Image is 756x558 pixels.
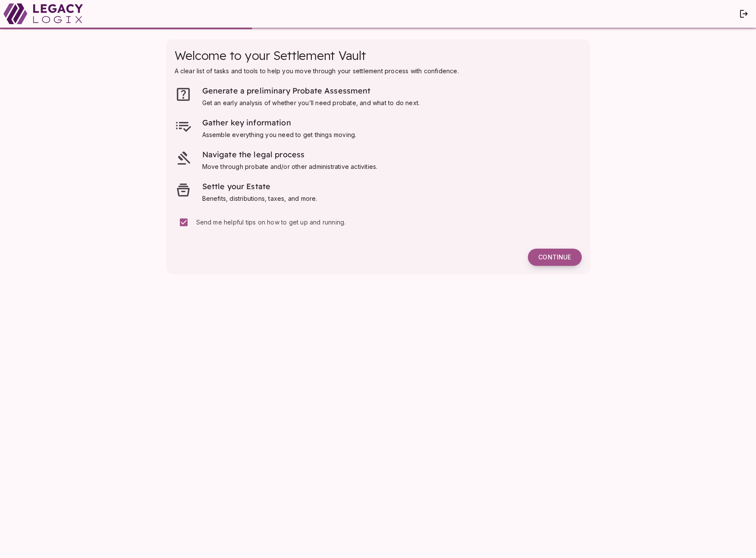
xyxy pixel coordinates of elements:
span: Send me helpful tips on how to get up and running. [196,218,346,226]
span: A clear list of tasks and tools to help you move through your settlement process with confidence. [175,67,459,75]
span: Get an early analysis of whether you’ll need probate, and what to do next. [202,99,420,106]
span: Continue [538,253,571,261]
span: Navigate the legal process [202,150,305,159]
span: Benefits, distributions, taxes, and more. [202,195,317,202]
span: Gather key information [202,118,291,128]
span: Welcome to your Settlement Vault [175,48,366,63]
button: Continue [528,249,581,266]
span: Settle your Estate [202,181,271,191]
span: Assemble everything you need to get things moving. [202,131,357,138]
span: Generate a preliminary Probate Assessment [202,86,371,96]
span: Move through probate and/or other administrative activities. [202,163,378,170]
